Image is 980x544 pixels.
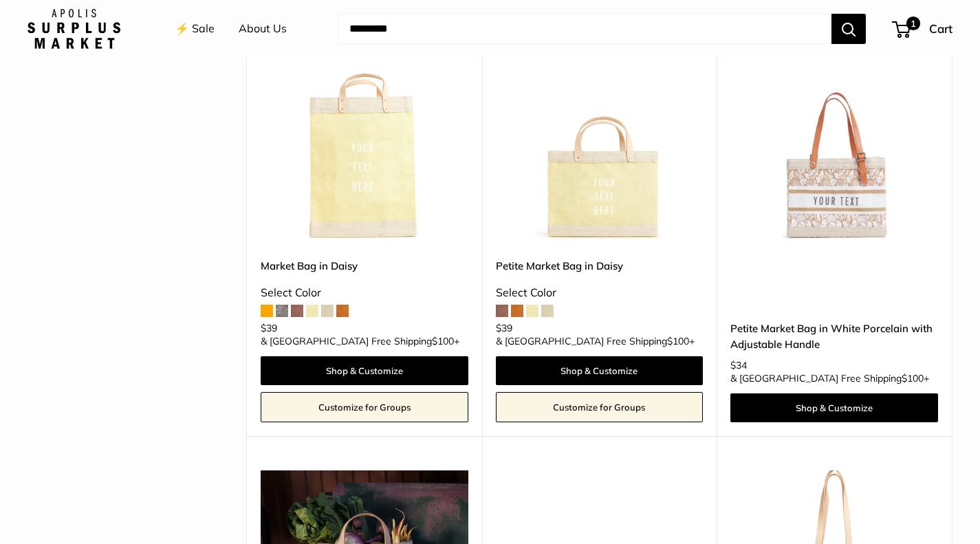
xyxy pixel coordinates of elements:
[902,372,924,384] span: $100
[496,356,704,385] a: Shop & Customize
[261,37,468,245] img: Market Bag in Daisy
[730,37,938,245] a: description_Make it yours with custom printed text.description_Transform your everyday errands in...
[496,37,704,245] img: Petite Market Bag in Daisy
[730,37,938,245] img: description_Make it yours with custom printed text.
[831,14,866,44] button: Search
[730,393,938,422] a: Shop & Customize
[239,19,287,39] a: About Us
[730,320,938,353] a: Petite Market Bag in White Porcelain with Adjustable Handle
[667,335,689,347] span: $100
[261,283,468,303] div: Select Color
[496,258,704,274] a: Petite Market Bag in Daisy
[261,336,459,346] span: & [GEOGRAPHIC_DATA] Free Shipping +
[175,19,215,39] a: ⚡️ Sale
[496,283,704,303] div: Select Color
[496,322,512,334] span: $39
[261,258,468,274] a: Market Bag in Daisy
[28,9,120,49] img: Apolis: Surplus Market
[906,17,920,30] span: 1
[496,336,695,346] span: & [GEOGRAPHIC_DATA] Free Shipping +
[261,392,468,422] a: Customize for Groups
[261,322,277,334] span: $39
[730,359,747,371] span: $34
[893,18,952,40] a: 1 Cart
[261,356,468,385] a: Shop & Customize
[338,14,831,44] input: Search...
[496,37,704,245] a: Petite Market Bag in DaisyPetite Market Bag in Daisy
[730,373,929,383] span: & [GEOGRAPHIC_DATA] Free Shipping +
[929,21,952,36] span: Cart
[261,37,468,245] a: Market Bag in DaisyMarket Bag in Daisy
[432,335,454,347] span: $100
[496,392,704,422] a: Customize for Groups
